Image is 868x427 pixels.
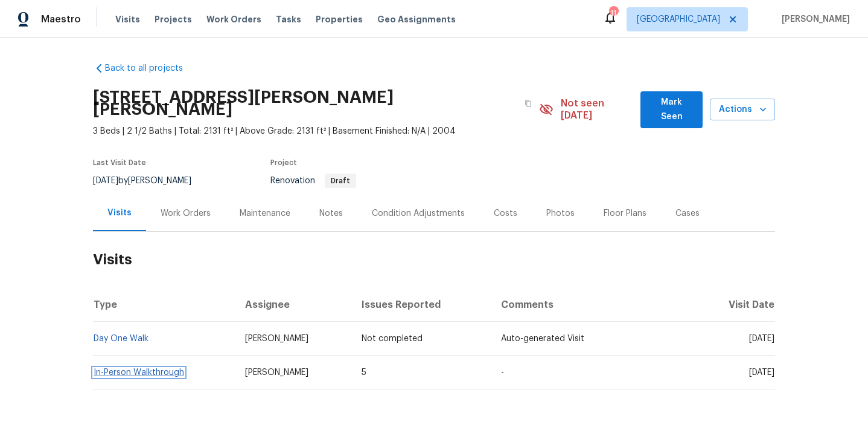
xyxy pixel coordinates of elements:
span: Not completed [362,334,423,343]
h2: [STREET_ADDRESS][PERSON_NAME][PERSON_NAME] [93,91,517,116]
div: by [PERSON_NAME] [93,174,206,188]
span: Properties [316,13,363,25]
div: Visits [107,207,132,219]
div: Costs [494,207,517,220]
th: Type [93,288,235,322]
span: Auto-generated Visit [501,334,584,343]
th: Issues Reported [352,288,491,322]
span: Visits [115,13,140,25]
th: Visit Date [696,288,775,322]
span: [PERSON_NAME] [777,13,850,25]
div: Maintenance [240,207,290,220]
div: 11 [609,7,617,19]
button: Mark Seen [640,91,703,128]
h2: Visits [93,232,775,288]
span: Actions [720,102,765,117]
div: Photos [546,207,575,220]
span: [DATE] [749,368,774,377]
span: 3 Beds | 2 1/2 Baths | Total: 2131 ft² | Above Grade: 2131 ft² | Basement Finished: N/A | 2004 [93,125,539,137]
span: Maestro [41,13,81,25]
span: 5 [362,368,366,377]
span: Renovation [270,177,356,185]
span: Tasks [276,15,301,24]
th: Comments [491,288,696,322]
span: [DATE] [93,177,118,185]
a: Back to all projects [93,62,209,74]
button: Copy Address [517,93,539,114]
a: Day One Walk [94,334,148,343]
span: Draft [326,177,355,184]
span: [DATE] [749,334,774,343]
button: Actions [710,99,775,121]
span: [GEOGRAPHIC_DATA] [637,13,720,25]
div: Floor Plans [604,207,646,220]
span: Last Visit Date [93,159,146,166]
span: Mark Seen [650,95,693,125]
div: Notes [319,207,343,220]
div: Work Orders [161,207,211,220]
span: Project [270,159,297,166]
span: Geo Assignments [377,13,456,25]
th: Assignee [235,288,353,322]
span: Not seen [DATE] [561,97,634,122]
span: [PERSON_NAME] [245,368,308,377]
div: Condition Adjustments [372,207,465,220]
span: [PERSON_NAME] [245,334,308,343]
span: - [501,368,504,377]
span: Projects [155,13,192,25]
span: Work Orders [206,13,261,25]
div: Cases [675,207,700,220]
a: In-Person Walkthrough [94,368,184,377]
